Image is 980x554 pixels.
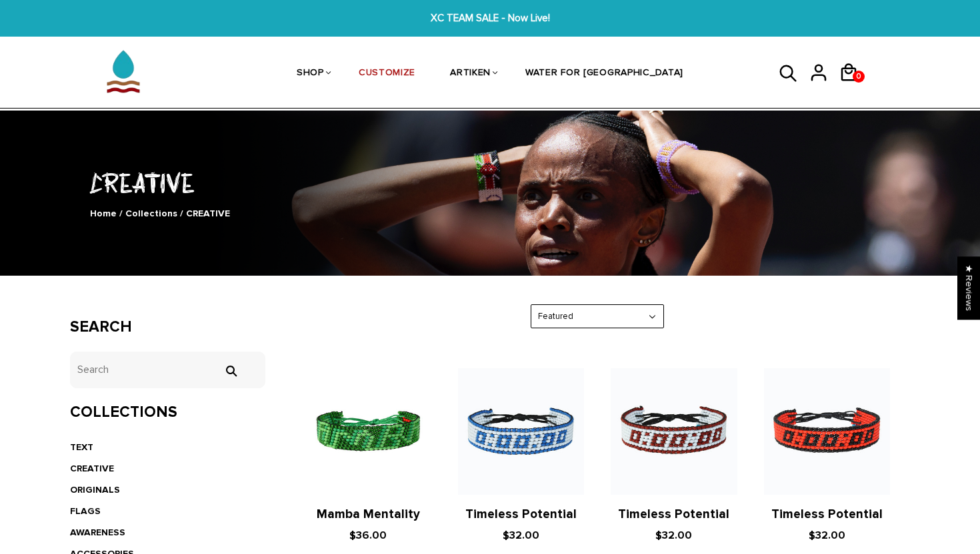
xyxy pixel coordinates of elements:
[70,527,125,538] a: AWARENESS
[70,318,265,337] h3: Search
[90,208,117,219] a: Home
[317,507,420,522] a: Mamba Mentality
[70,352,265,388] input: Search
[809,529,845,542] span: $32.00
[180,208,183,219] span: /
[70,463,114,474] a: CREATIVE
[302,11,678,26] span: XC TEAM SALE - Now Live!
[70,441,93,453] a: TEXT
[70,484,120,495] a: ORIGINALS
[450,39,491,109] a: ARTIKEN
[217,365,244,377] input: Search
[125,208,177,219] a: Collections
[70,403,265,422] h3: Collections
[297,39,324,109] a: SHOP
[359,39,415,109] a: CUSTOMIZE
[186,208,230,219] span: CREATIVE
[957,256,980,320] div: Click to open Judge.me floating reviews tab
[70,505,101,517] a: FLAGS
[70,164,910,200] h1: CREATIVE
[465,507,577,522] a: Timeless Potential
[771,507,883,522] a: Timeless Potential
[349,529,387,542] span: $36.00
[119,208,123,219] span: /
[618,507,729,522] a: Timeless Potential
[503,529,539,542] span: $32.00
[525,39,683,109] a: WATER FOR [GEOGRAPHIC_DATA]
[655,529,692,542] span: $32.00
[839,87,869,89] a: 0
[853,67,864,86] span: 0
